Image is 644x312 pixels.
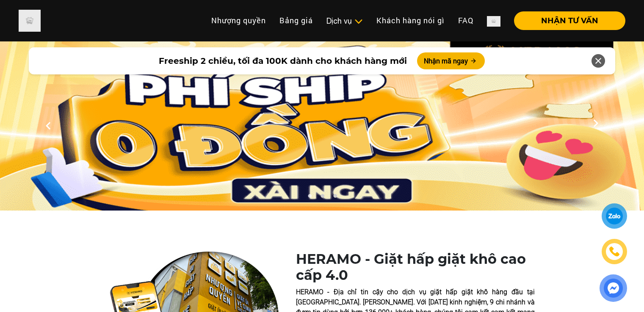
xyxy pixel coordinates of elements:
h1: HERAMO - Giặt hấp giặt khô cao cấp 4.0 [296,251,535,284]
span: Freeship 2 chiều, tối đa 100K dành cho khách hàng mới [159,55,407,67]
button: 1 [305,194,314,202]
img: phone-icon [608,246,620,257]
a: Bảng giá [273,11,320,30]
a: Khách hàng nói gì [370,11,451,30]
button: 3 [331,194,339,202]
a: Nhượng quyền [205,11,273,30]
div: Dịch vụ [326,15,363,27]
a: phone-icon [603,240,627,264]
button: NHẬN TƯ VẤN [514,11,625,30]
button: Nhận mã ngay [417,52,485,69]
button: 2 [318,194,326,202]
a: FAQ [451,11,480,30]
a: NHẬN TƯ VẤN [507,17,625,25]
img: subToggleIcon [354,17,363,26]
